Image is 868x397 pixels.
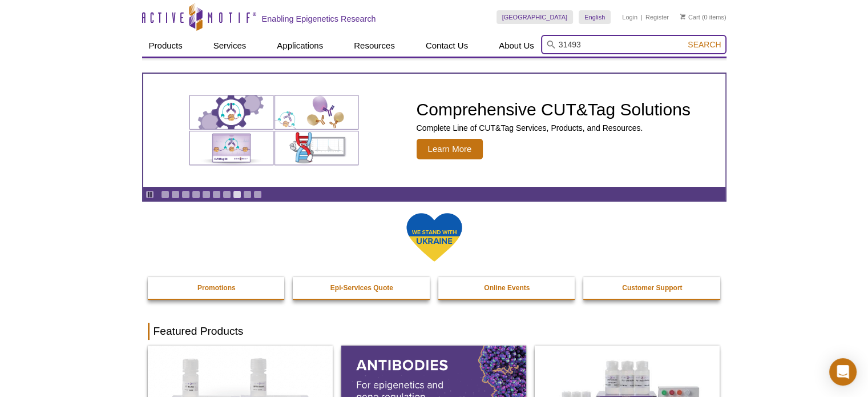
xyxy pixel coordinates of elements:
[161,190,169,199] a: Go to slide 1
[417,101,691,118] h2: Comprehensive CUT&Tag Solutions
[148,323,721,340] h2: Featured Products
[233,190,241,199] a: Go to slide 8
[641,10,643,24] li: |
[148,277,286,299] a: Promotions
[142,35,189,57] a: Products
[484,284,530,292] strong: Online Events
[684,39,724,50] button: Search
[202,190,211,199] a: Go to slide 5
[417,123,691,133] p: Complete Line of CUT&Tag Services, Products, and Resources.
[406,212,463,263] img: We Stand With Ukraine
[347,35,402,57] a: Resources
[541,35,726,54] input: Keyword, Cat. No.
[419,35,475,57] a: Contact Us
[262,14,376,24] h2: Enabling Epigenetics Research
[829,358,857,386] div: Open Intercom Messenger
[680,10,726,24] li: (0 items)
[143,74,725,187] a: Various genetic charts and diagrams. Comprehensive CUT&Tag Solutions Complete Line of CUT&Tag Ser...
[223,190,231,199] a: Go to slide 7
[192,190,200,199] a: Go to slide 4
[438,277,576,299] a: Online Events
[212,190,221,199] a: Go to slide 6
[645,13,669,21] a: Register
[197,284,236,292] strong: Promotions
[688,40,721,49] span: Search
[146,190,154,199] a: Toggle autoplay
[330,284,393,292] strong: Epi-Services Quote
[143,74,725,187] article: Comprehensive CUT&Tag Solutions
[188,94,360,166] img: Various genetic charts and diagrams.
[622,284,682,292] strong: Customer Support
[492,35,541,57] a: About Us
[253,190,262,199] a: Go to slide 10
[243,190,252,199] a: Go to slide 9
[171,190,180,199] a: Go to slide 2
[622,13,637,21] a: Login
[680,13,700,21] a: Cart
[270,35,330,57] a: Applications
[181,190,190,199] a: Go to slide 3
[583,277,721,299] a: Customer Support
[207,35,253,57] a: Services
[680,14,685,19] img: Your Cart
[293,277,431,299] a: Epi-Services Quote
[496,10,574,24] a: [GEOGRAPHIC_DATA]
[579,10,611,24] a: English
[417,139,483,159] span: Learn More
